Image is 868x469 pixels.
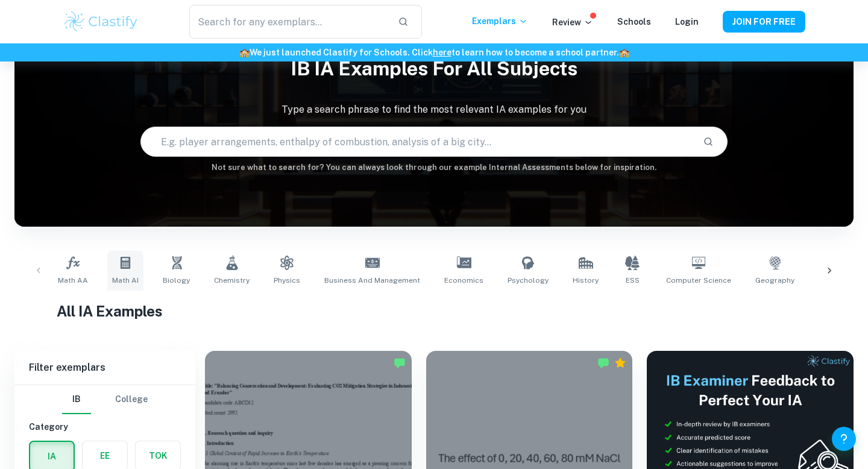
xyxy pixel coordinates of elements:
[617,17,651,27] a: Schools
[58,275,88,286] span: Math AA
[472,14,528,28] p: Exemplars
[141,125,693,159] input: E.g. player arrangements, enthalpy of combustion, analysis of a big city...
[14,102,854,117] p: Type a search phrase to find the most relevant IA examples for you
[29,420,181,433] h6: Category
[163,275,190,286] span: Biology
[239,48,250,57] span: 🏫
[214,275,250,286] span: Chemistry
[63,10,139,34] img: Clastify logo
[14,49,854,88] h1: IB IA examples for all subjects
[112,275,139,286] span: Math AI
[189,5,388,39] input: Search for any exemplars...
[666,275,731,286] span: Computer Science
[675,17,699,27] a: Login
[115,385,148,414] button: College
[394,357,406,369] img: Marked
[619,48,629,57] span: 🏫
[614,357,626,369] div: Premium
[832,427,856,451] button: Help and Feedback
[62,385,91,414] button: IB
[433,48,451,57] a: here
[755,275,794,286] span: Geography
[508,275,549,286] span: Psychology
[2,46,866,59] h6: We just launched Clastify for Schools. Click to learn how to become a school partner.
[14,162,854,174] h6: Not sure what to search for? You can always look through our example Internal Assessments below f...
[552,16,593,29] p: Review
[274,275,300,286] span: Physics
[626,275,640,286] span: ESS
[698,131,719,152] button: Search
[723,11,805,33] button: JOIN FOR FREE
[324,275,420,286] span: Business and Management
[444,275,483,286] span: Economics
[62,385,148,414] div: Filter type choice
[597,357,609,369] img: Marked
[573,275,599,286] span: History
[14,351,195,385] h6: Filter exemplars
[57,300,812,322] h1: All IA Examples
